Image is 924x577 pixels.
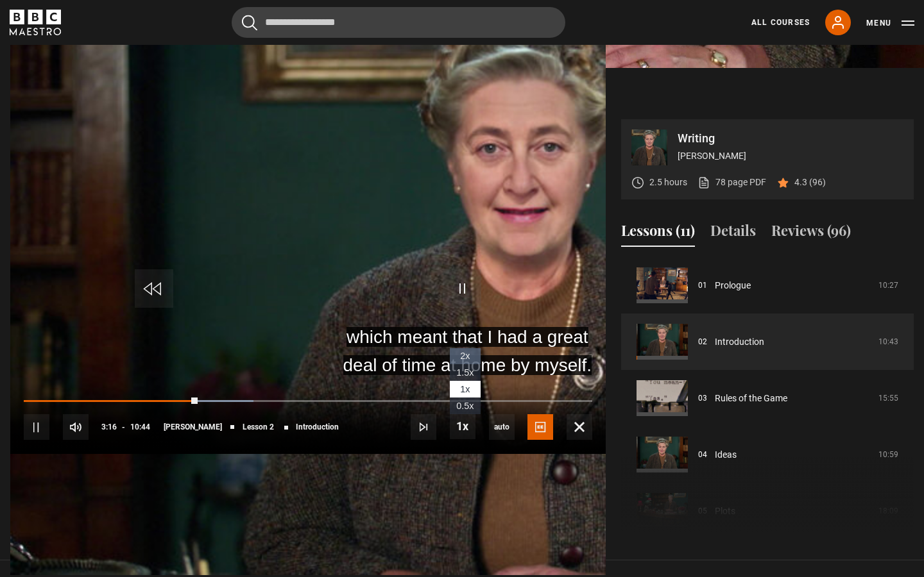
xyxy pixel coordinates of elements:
[456,401,474,411] span: 0.5x
[715,335,764,349] a: Introduction
[489,414,515,440] span: auto
[649,176,687,189] p: 2.5 hours
[567,414,592,440] button: Fullscreen
[63,414,89,440] button: Mute
[697,176,766,189] a: 78 page PDF
[460,384,470,394] span: 1x
[489,414,515,440] div: Current quality: 1080p
[621,220,695,247] button: Lessons (11)
[24,400,592,403] div: Progress Bar
[164,423,222,431] span: [PERSON_NAME]
[460,351,470,361] span: 2x
[678,149,903,163] p: [PERSON_NAME]
[456,367,474,378] span: 1.5x
[715,448,737,462] a: Ideas
[771,220,851,247] button: Reviews (96)
[122,422,125,431] span: -
[450,414,475,439] button: Playback Rate
[751,17,810,28] a: All Courses
[10,10,61,35] svg: BBC Maestro
[715,279,751,292] a: Prologue
[866,17,914,29] button: Toggle navigation
[232,7,565,38] input: Search
[242,15,257,31] button: Submit the search query
[130,415,150,439] span: 10:44
[794,176,826,189] p: 4.3 (96)
[527,414,553,440] button: Captions
[296,423,339,431] span: Introduction
[101,415,117,439] span: 3:16
[243,423,274,431] span: Lesson 2
[10,119,606,454] video-js: Video Player
[678,133,903,144] p: Writing
[411,414,436,440] button: Next Lesson
[715,392,787,405] a: Rules of the Game
[24,414,49,440] button: Pause
[710,220,756,247] button: Details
